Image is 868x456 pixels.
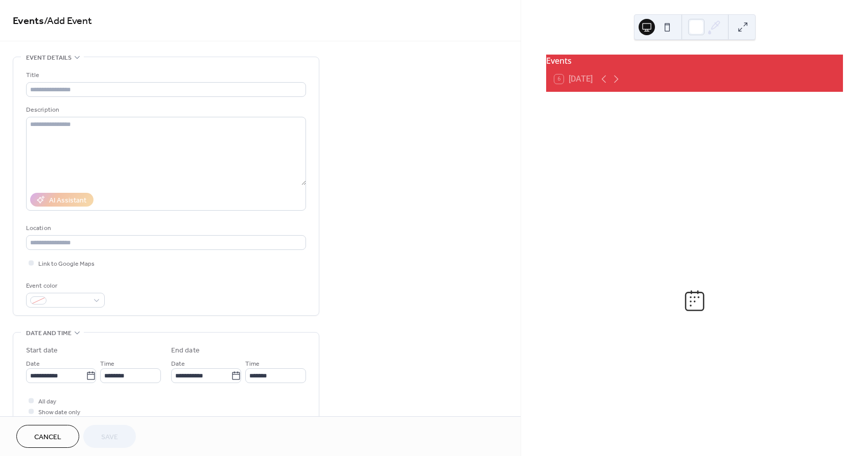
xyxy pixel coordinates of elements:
span: Time [100,359,114,369]
span: Link to Google Maps [38,259,95,269]
span: Show date only [38,407,80,418]
div: Location [26,223,304,234]
button: Cancel [16,425,79,448]
span: Date [26,359,40,369]
span: Date [171,359,185,369]
div: Event color [26,281,103,291]
div: End date [171,345,200,356]
span: / Add Event [44,11,92,31]
span: Event details [26,53,72,63]
span: Cancel [34,432,61,443]
span: Time [245,359,260,369]
span: Date and time [26,328,72,339]
div: Events [546,55,843,67]
div: Description [26,105,304,115]
div: Start date [26,345,58,356]
span: All day [38,396,56,407]
a: Events [13,11,44,31]
div: Title [26,70,304,81]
